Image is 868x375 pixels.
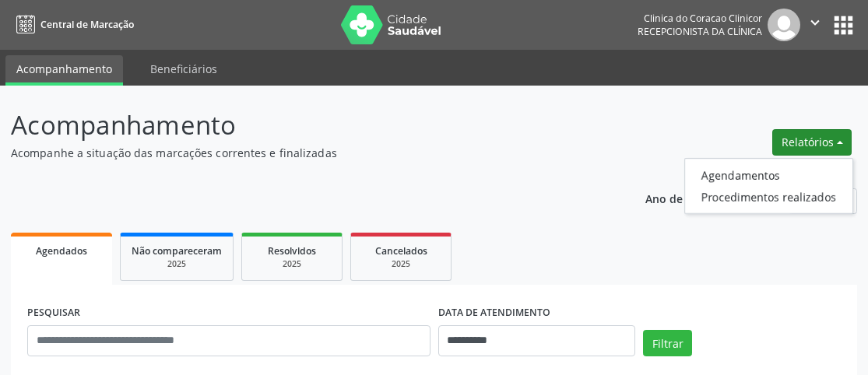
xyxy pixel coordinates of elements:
[768,9,800,41] img: img
[40,18,134,31] span: Central de Marcação
[132,258,222,270] div: 2025
[638,25,762,38] span: Recepcionista da clínica
[139,55,228,82] a: Beneficiários
[685,186,852,208] a: Procedimentos realizados
[438,301,550,325] label: DATA DE ATENDIMENTO
[36,244,87,258] span: Agendados
[800,9,830,41] button: 
[253,258,331,270] div: 2025
[132,244,222,258] span: Não compareceram
[685,164,852,186] a: Agendamentos
[645,188,783,208] p: Ano de acompanhamento
[11,12,134,37] a: Central de Marcação
[375,244,427,258] span: Cancelados
[807,14,824,31] i: 
[772,129,852,156] button: Relatórios
[268,244,316,258] span: Resolvidos
[5,55,123,86] a: Acompanhamento
[27,301,80,325] label: PESQUISAR
[11,145,603,161] p: Acompanhe a situação das marcações correntes e finalizadas
[11,106,603,145] p: Acompanhamento
[830,12,857,39] button: apps
[362,258,440,270] div: 2025
[638,12,762,25] div: Clinica do Coracao Clinicor
[684,158,853,214] ul: Relatórios
[643,330,692,356] button: Filtrar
